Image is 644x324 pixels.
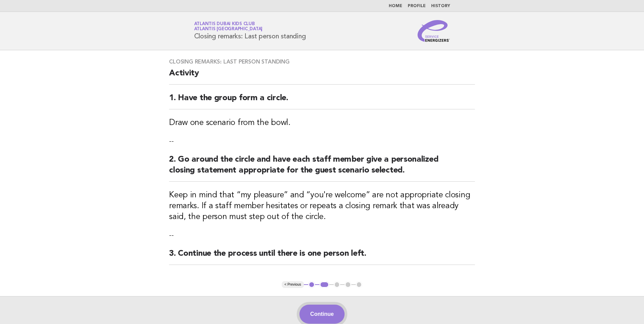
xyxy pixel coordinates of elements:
h2: 3. Continue the process until there is one person left. [169,248,475,265]
p: -- [169,137,475,146]
h2: 1. Have the group form a circle. [169,93,475,109]
button: 1 [308,281,315,288]
img: Service Energizers [418,20,450,42]
h3: Closing remarks: Last person standing [169,58,475,65]
p: -- [169,231,475,240]
a: History [431,4,450,8]
button: < Previous [282,281,304,288]
h1: Closing remarks: Last person standing [194,22,306,40]
span: Atlantis [GEOGRAPHIC_DATA] [194,27,263,32]
button: 2 [319,281,329,288]
h2: 2. Go around the circle and have each staff member give a personalized closing statement appropri... [169,154,475,182]
a: Home [389,4,402,8]
h3: Keep in mind that “my pleasure” and “you're welcome” are not appropriate closing remarks. If a st... [169,190,475,222]
h2: Activity [169,68,475,85]
h3: Draw one scenario from the bowl. [169,118,475,128]
button: Continue [299,305,345,324]
a: Profile [408,4,426,8]
a: Atlantis Dubai Kids ClubAtlantis [GEOGRAPHIC_DATA] [194,22,263,31]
